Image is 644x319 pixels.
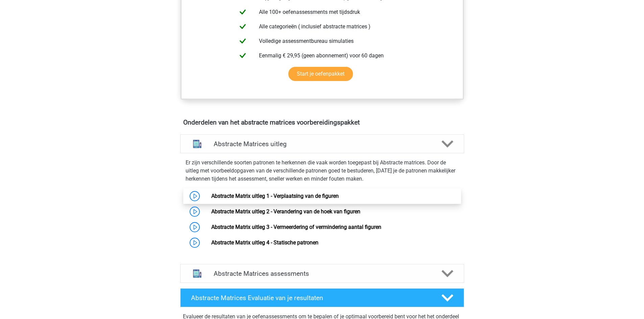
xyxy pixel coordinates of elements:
a: Abstracte Matrix uitleg 3 - Vermeerdering of vermindering aantal figuren [211,224,381,230]
a: Start je oefenpakket [288,67,353,81]
h4: Abstracte Matrices uitleg [214,140,431,148]
a: Abstracte Matrices Evaluatie van je resultaten [177,288,467,307]
h4: Onderdelen van het abstracte matrices voorbereidingspakket [183,118,461,126]
h4: Abstracte Matrices assessments [214,270,431,277]
a: Abstracte Matrix uitleg 4 - Statische patronen [211,239,318,246]
a: uitleg Abstracte Matrices uitleg [177,134,467,153]
a: Abstracte Matrix uitleg 2 - Verandering van de hoek van figuren [211,208,360,215]
p: Er zijn verschillende soorten patronen te herkennen die vaak worden toegepast bij Abstracte matri... [186,159,459,183]
a: assessments Abstracte Matrices assessments [177,264,467,283]
img: abstracte matrices assessments [189,265,206,282]
h4: Abstracte Matrices Evaluatie van je resultaten [191,294,431,302]
img: abstracte matrices uitleg [189,135,206,153]
a: Abstracte Matrix uitleg 1 - Verplaatsing van de figuren [211,193,339,199]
